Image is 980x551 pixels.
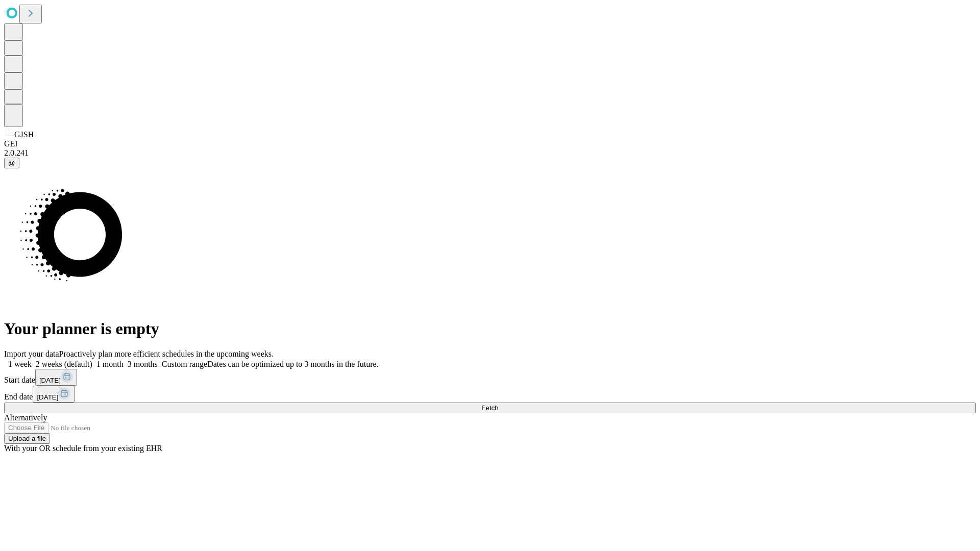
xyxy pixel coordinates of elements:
span: [DATE] [37,393,58,401]
div: Start date [4,369,976,386]
span: GJSH [14,130,34,139]
button: [DATE] [33,386,75,403]
h1: Your planner is empty [4,319,976,338]
button: Upload a file [4,433,50,444]
span: 3 months [128,360,158,368]
span: Fetch [481,404,498,412]
span: [DATE] [39,377,61,384]
span: @ [8,159,15,167]
button: Fetch [4,403,976,413]
button: @ [4,158,19,168]
span: Proactively plan more efficient schedules in the upcoming weeks. [59,349,274,358]
button: [DATE] [35,369,77,386]
div: 2.0.241 [4,148,976,158]
span: 2 weeks (default) [36,360,92,368]
span: Custom range [162,360,207,368]
span: Import your data [4,349,59,358]
div: End date [4,386,976,403]
span: 1 month [96,360,124,368]
span: 1 week [8,360,32,368]
span: Dates can be optimized up to 3 months in the future. [207,360,378,368]
span: With your OR schedule from your existing EHR [4,444,162,453]
span: Alternatively [4,413,47,422]
div: GEI [4,139,976,148]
